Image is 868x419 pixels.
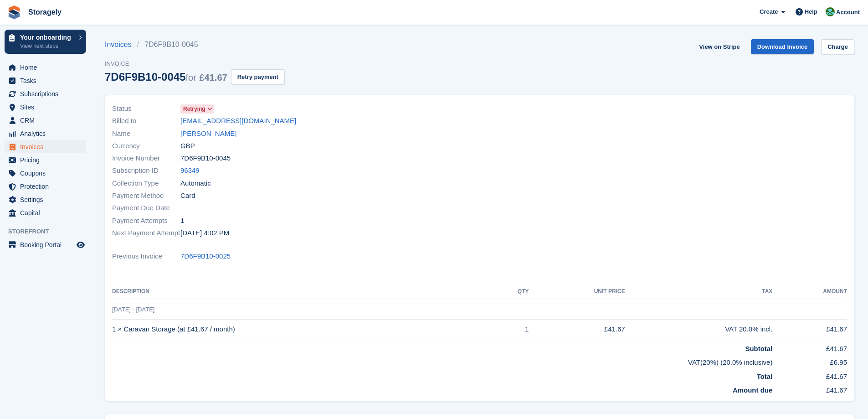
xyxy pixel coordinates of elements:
[180,191,195,201] span: Card
[185,72,196,83] span: for
[5,88,86,100] a: menu
[180,166,200,176] a: 96349
[75,239,86,250] a: Preview store
[20,61,75,74] span: Home
[105,71,227,83] div: 7D6F9B10-0045
[112,129,180,139] span: Name
[231,69,285,84] button: Retry payment
[112,228,180,238] span: Next Payment Attempt
[112,103,180,114] span: Status
[836,8,860,17] span: Account
[772,285,847,299] th: Amount
[20,167,75,180] span: Coupons
[112,285,494,299] th: Description
[751,39,814,54] a: Download Invoice
[5,127,86,140] a: menu
[5,140,86,153] a: menu
[772,354,847,368] td: £6.95
[183,105,205,113] span: Retrying
[821,39,854,54] a: Charge
[494,285,529,299] th: QTY
[529,319,625,340] td: £41.67
[8,227,91,236] span: Storefront
[5,101,86,114] a: menu
[199,72,227,83] span: £41.67
[20,154,75,166] span: Pricing
[772,340,847,354] td: £41.67
[20,114,75,127] span: CRM
[7,5,21,19] img: stora-icon-8386f47178a22dfd0bd8f6a31ec36ba5ce8667c1dd55bd0f319d3a0aa187defe.svg
[20,88,75,100] span: Subscriptions
[20,101,75,114] span: Sites
[105,39,285,50] nav: breadcrumbs
[105,59,285,68] span: Invoice
[180,228,229,238] time: 2025-08-22 15:02:58 UTC
[112,166,180,176] span: Subscription ID
[20,207,75,219] span: Capital
[112,216,180,226] span: Payment Attempts
[112,153,180,164] span: Invoice Number
[20,74,75,87] span: Tasks
[20,127,75,140] span: Analytics
[733,386,773,394] strong: Amount due
[5,114,86,127] a: menu
[5,193,86,206] a: menu
[5,207,86,219] a: menu
[625,285,773,299] th: Tax
[180,141,195,151] span: GBP
[5,167,86,180] a: menu
[5,238,86,251] a: menu
[112,141,180,151] span: Currency
[20,180,75,193] span: Protection
[20,42,74,50] p: View next steps
[757,372,773,380] strong: Total
[5,74,86,87] a: menu
[112,319,494,340] td: 1 × Caravan Storage (at £41.67 / month)
[180,178,211,189] span: Automatic
[112,191,180,201] span: Payment Method
[529,285,625,299] th: Unit Price
[5,61,86,74] a: menu
[20,34,74,41] p: Your onboarding
[760,7,778,16] span: Create
[112,306,154,313] span: [DATE] - [DATE]
[180,216,184,226] span: 1
[180,116,296,126] a: [EMAIL_ADDRESS][DOMAIN_NAME]
[180,153,231,164] span: 7D6F9B10-0045
[112,251,180,262] span: Previous Invoice
[112,178,180,189] span: Collection Type
[5,30,86,54] a: Your onboarding View next steps
[772,382,847,396] td: £41.67
[180,251,231,262] a: 7D6F9B10-0025
[112,203,180,213] span: Payment Due Date
[695,39,743,54] a: View on Stripe
[625,324,773,335] div: VAT 20.0% incl.
[772,368,847,382] td: £41.67
[112,116,180,126] span: Billed to
[745,345,772,352] strong: Subtotal
[20,140,75,153] span: Invoices
[20,193,75,206] span: Settings
[826,7,835,16] img: Notifications
[5,154,86,166] a: menu
[105,39,137,50] a: Invoices
[20,238,75,251] span: Booking Portal
[180,103,214,114] a: Retrying
[494,319,529,340] td: 1
[5,180,86,193] a: menu
[25,5,65,20] a: Storagely
[805,7,817,16] span: Help
[112,354,772,368] td: VAT(20%) (20.0% inclusive)
[772,319,847,340] td: £41.67
[180,129,236,139] a: [PERSON_NAME]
